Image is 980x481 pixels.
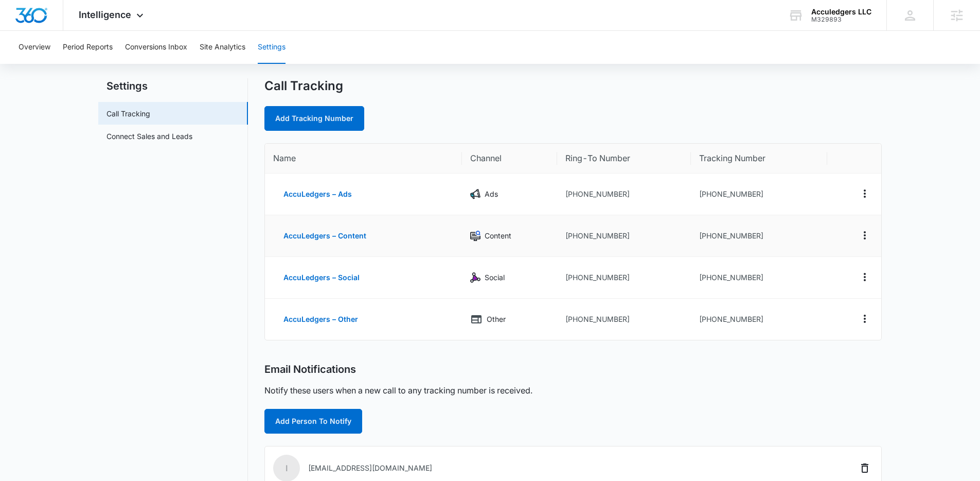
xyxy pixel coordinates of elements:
h2: Settings [98,78,248,94]
th: Tracking Number [691,144,827,174]
button: AccuLedgers – Social [273,265,370,290]
button: Actions [857,185,873,202]
td: [PHONE_NUMBER] [557,215,691,257]
div: account id [811,16,871,23]
img: Ads [470,189,480,199]
button: AccuLedgers – Ads [273,182,362,207]
td: [PHONE_NUMBER] [691,299,827,340]
button: Conversions Inbox [125,31,187,64]
td: [PHONE_NUMBER] [691,215,827,257]
p: Social [485,272,505,283]
th: Channel [462,144,557,174]
img: Content [470,231,480,241]
button: Actions [857,227,873,244]
td: [PHONE_NUMBER] [691,174,827,215]
p: Ads [485,188,498,200]
p: Other [487,314,506,325]
h2: Email Notifications [264,363,356,376]
td: [PHONE_NUMBER] [557,174,691,215]
th: Name [265,144,462,174]
td: [PHONE_NUMBER] [557,257,691,299]
h1: Call Tracking [264,78,343,94]
p: Notify these users when a new call to any tracking number is received. [264,384,532,397]
button: Actions [857,311,873,327]
div: account name [811,8,871,16]
a: Call Tracking [106,108,150,119]
a: Connect Sales and Leads [106,131,192,142]
span: Intelligence [79,9,131,20]
td: [PHONE_NUMBER] [557,299,691,340]
button: Period Reports [63,31,113,64]
button: AccuLedgers – Other [273,307,368,332]
td: [PHONE_NUMBER] [691,257,827,299]
a: Add Tracking Number [264,106,364,131]
p: Content [485,230,511,242]
button: Add Person To Notify [264,409,362,434]
button: AccuLedgers – Content [273,224,377,248]
button: Delete [857,460,873,476]
img: Social [470,272,480,283]
button: Actions [857,269,873,285]
th: Ring-To Number [557,144,691,174]
button: Overview [19,31,50,64]
button: Site Analytics [200,31,245,64]
button: Settings [258,31,286,64]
